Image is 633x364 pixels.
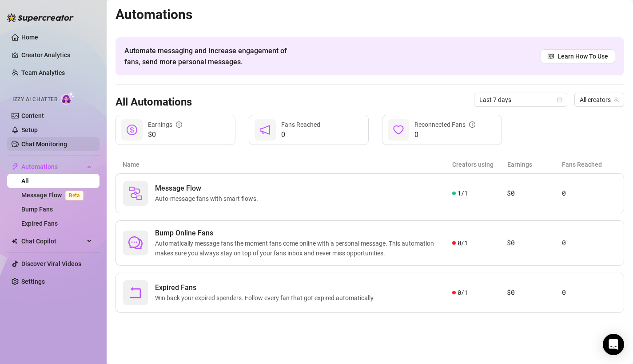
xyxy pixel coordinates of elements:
article: Fans Reached [562,160,617,169]
img: Chat Copilot [12,238,17,244]
article: Earnings [507,160,562,169]
span: Automate messaging and Increase engagement of fans, send more personal messages. [124,45,295,67]
span: team [614,97,619,102]
a: Chat Monitoring [21,141,67,148]
article: 0 [562,238,617,248]
div: Reconnected Fans [414,120,475,129]
h2: Automations [115,6,624,23]
article: 0 [562,188,617,199]
span: thunderbolt [12,163,19,170]
span: 1 / 1 [458,188,468,198]
a: Content [21,112,44,119]
span: Izzy AI Chatter [12,95,57,104]
article: $0 [507,287,561,298]
span: Win back your expired spenders. Follow every fan that got expired automatically. [155,293,378,303]
span: Chat Copilot [21,234,84,248]
span: Fans Reached [281,121,320,128]
article: $0 [507,238,561,248]
a: All [21,177,29,184]
img: logo-BBDzfeDw.svg [7,13,74,22]
span: 0 / 1 [458,238,468,248]
img: svg%3e [128,186,143,200]
div: Open Intercom Messenger [603,334,624,355]
span: Auto-message fans with smart flows. [155,194,262,204]
a: Team Analytics [21,69,65,76]
span: Last 7 days [479,93,562,106]
a: Discover Viral Videos [21,260,81,267]
img: AI Chatter [61,92,75,105]
a: Creator Analytics [21,48,92,62]
div: Earnings [148,120,182,129]
a: Message FlowBeta [21,192,87,199]
a: Learn How To Use [541,49,615,63]
span: $0 [148,129,182,140]
a: Bump Fans [21,206,53,213]
article: Name [123,160,452,169]
h3: All Automations [115,95,192,110]
span: 0 / 1 [458,288,468,297]
span: heart [393,125,404,135]
span: Message Flow [155,183,262,194]
span: rollback [128,286,143,300]
article: Creators using [452,160,507,169]
span: info-circle [469,121,475,128]
a: Setup [21,126,38,133]
article: $0 [507,188,561,199]
span: 0 [281,129,320,140]
span: Beta [65,191,84,200]
span: calendar [557,97,562,102]
span: Bump Online Fans [155,228,452,239]
span: 0 [414,129,475,140]
span: Automations [21,160,84,174]
a: Home [21,34,38,41]
span: Expired Fans [155,282,378,293]
span: read [548,53,554,59]
span: All creators [580,93,619,106]
a: Expired Fans [21,220,58,227]
span: dollar [127,125,137,135]
span: info-circle [176,121,182,128]
article: 0 [562,287,617,298]
span: comment [128,236,143,250]
span: notification [260,125,271,135]
span: Learn How To Use [557,51,608,61]
span: Automatically message fans the moment fans come online with a personal message. This automation m... [155,239,452,258]
a: Settings [21,278,45,285]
